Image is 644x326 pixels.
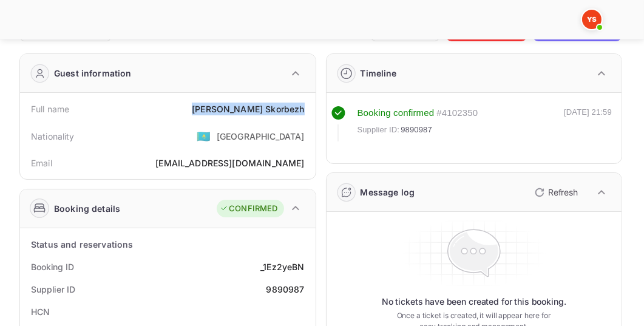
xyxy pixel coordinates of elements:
div: Timeline [361,67,397,80]
div: Message log [361,186,415,199]
div: 9890987 [266,283,304,296]
div: [PERSON_NAME] Skorbezh [192,103,304,115]
div: Booking details [54,202,120,215]
span: 9890987 [401,124,432,136]
div: Status and reservations [31,238,133,251]
div: # 4102350 [436,106,478,120]
div: HCN [31,305,50,318]
span: Supplier ID: [358,124,400,136]
div: [EMAIL_ADDRESS][DOMAIN_NAME] [155,157,304,169]
p: No tickets have been created for this booking. [382,296,566,308]
div: [GEOGRAPHIC_DATA] [217,130,305,143]
div: Guest information [54,67,132,80]
div: [DATE] 21:59 [564,106,612,141]
img: Yandex Support [582,10,602,29]
div: Nationality [31,130,75,143]
div: Full name [31,103,69,115]
div: CONFIRMED [220,203,277,215]
div: Booking confirmed [358,106,435,120]
div: Email [31,157,52,169]
p: Refresh [548,186,578,199]
div: Booking ID [31,260,74,273]
span: United States [197,125,211,147]
button: Refresh [527,183,583,202]
div: _1Ez2yeBN [260,260,304,273]
div: Supplier ID [31,283,75,296]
